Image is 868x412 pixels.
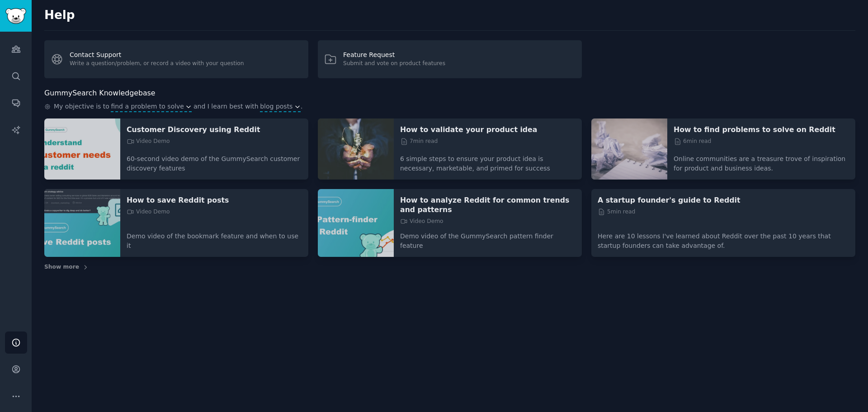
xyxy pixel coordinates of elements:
[44,8,855,23] h2: Help
[318,118,394,180] img: How to validate your product idea
[591,118,667,180] img: How to find problems to solve on Reddit
[44,263,79,271] span: Show more
[400,148,576,173] p: 6 simple steps to ensure your product idea is necessary, marketable, and primed for success
[598,195,849,205] a: A startup founder's guide to Reddit
[598,208,635,216] span: 5 min read
[674,137,711,146] span: 6 min read
[44,189,120,257] img: How to save Reddit posts
[343,50,445,60] div: Feature Request
[343,60,445,68] div: Submit and vote on product features
[127,137,170,146] span: Video Demo
[400,218,443,226] span: Video Demo
[260,102,292,111] span: blog posts
[318,40,582,78] a: Feature RequestSubmit and vote on product features
[598,225,849,251] p: Here are 10 lessons I've learned about Reddit over the past 10 years that startup founders can ta...
[127,125,302,134] a: Customer Discovery using Reddit
[127,148,302,173] p: 60-second video demo of the GummySearch customer discovery features
[44,118,120,180] img: Customer Discovery using Reddit
[111,102,184,111] span: find a problem to solve
[127,195,302,205] a: How to save Reddit posts
[400,137,438,146] span: 7 min read
[111,102,192,111] button: find a problem to solve
[5,8,26,24] img: GummySearch logo
[54,102,109,112] span: My objective is to
[44,40,308,78] a: Contact SupportWrite a question/problem, or record a video with your question
[127,208,170,216] span: Video Demo
[193,102,259,112] span: and I learn best with
[260,102,301,111] button: blog posts
[400,225,576,251] p: Demo video of the GummySearch pattern finder feature
[318,189,394,257] img: How to analyze Reddit for common trends and patterns
[127,225,302,251] p: Demo video of the bookmark feature and when to use it
[400,125,576,134] a: How to validate your product idea
[400,195,576,214] a: How to analyze Reddit for common trends and patterns
[44,102,855,112] div: .
[674,148,849,173] p: Online communities are a treasure trove of inspiration for product and business ideas.
[674,125,849,134] a: How to find problems to solve on Reddit
[44,88,155,99] h2: GummySearch Knowledgebase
